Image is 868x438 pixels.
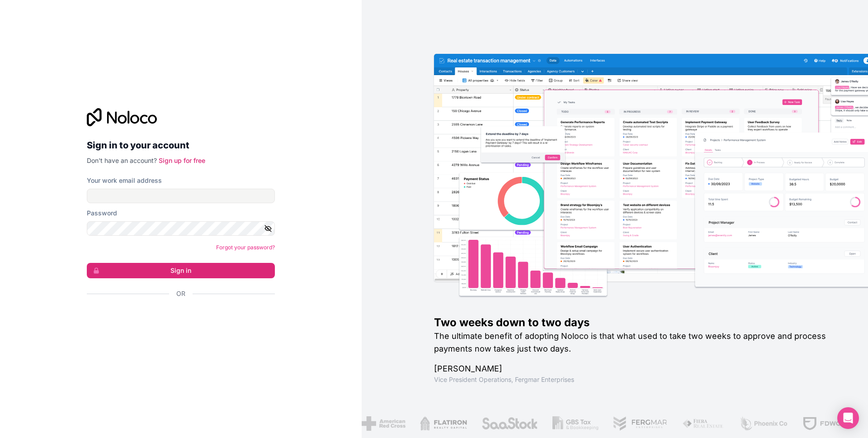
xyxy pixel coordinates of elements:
[613,416,668,431] img: /assets/fergmar-CudnrXN5.png
[682,416,725,431] img: /assets/fiera-fwj2N5v4.png
[552,416,599,431] img: /assets/gbstax-C-GtDUiK.png
[87,137,275,153] h2: Sign in to your account
[802,416,855,431] img: /assets/fdworks-Bi04fVtw.png
[434,315,839,330] h1: Two weeks down to two days
[481,416,538,431] img: /assets/saastock-C6Zbiodz.png
[87,263,275,278] button: Sign in
[216,244,275,251] a: Forgot your password?
[159,157,205,164] a: Sign up for free
[434,330,839,355] h2: The ultimate benefit of adopting Noloco is that what used to take two weeks to approve and proces...
[87,157,157,164] span: Don't have an account?
[434,362,839,375] h1: [PERSON_NAME]
[434,375,839,384] h1: Vice President Operations , Fergmar Enterprises
[87,176,162,185] label: Your work email address
[362,416,406,431] img: /assets/american-red-cross-BAupjrZR.png
[739,416,788,431] img: /assets/phoenix-BREaitsQ.png
[176,289,185,298] span: Or
[420,416,467,431] img: /assets/flatiron-C8eUkumj.png
[87,209,117,218] label: Password
[87,189,275,203] input: Email address
[837,407,859,429] div: Open Intercom Messenger
[87,221,275,236] input: Password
